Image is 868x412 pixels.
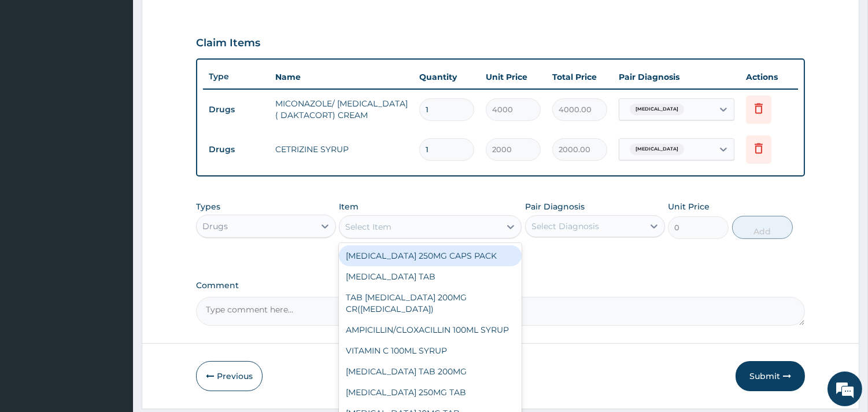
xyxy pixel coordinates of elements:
[668,201,710,212] label: Unit Price
[190,6,217,34] div: Minimize live chat window
[339,287,522,319] div: TAB [MEDICAL_DATA] 200MG CR([MEDICAL_DATA])
[269,92,413,127] td: MICONAZOLE/ [MEDICAL_DATA]( DAKTACORT) CREAM
[613,65,740,89] th: Pair Diagnosis
[269,65,413,89] th: Name
[203,139,269,160] td: Drugs
[6,282,220,323] textarea: Type your message and hit 'Enter'
[21,58,47,87] img: d_794563401_company_1708531726252_794563401
[732,216,793,239] button: Add
[60,65,194,80] div: Chat with us now
[339,245,522,266] div: [MEDICAL_DATA] 250MG CAPS PACK
[339,340,522,361] div: VITAMIN C 100ML SYRUP
[196,361,263,391] button: Previous
[196,281,805,290] label: Comment
[630,144,684,155] span: [MEDICAL_DATA]
[630,104,684,115] span: [MEDICAL_DATA]
[202,220,228,232] div: Drugs
[339,266,522,287] div: [MEDICAL_DATA] TAB
[196,202,220,212] label: Types
[67,129,160,246] span: We're online!
[203,99,269,120] td: Drugs
[339,382,522,403] div: [MEDICAL_DATA] 250MG TAB
[339,361,522,382] div: [MEDICAL_DATA] TAB 200MG
[546,65,613,89] th: Total Price
[740,65,798,89] th: Actions
[339,319,522,340] div: AMPICILLIN/CLOXACILLIN 100ML SYRUP
[203,66,269,87] th: Type
[269,138,413,161] td: CETRIZINE SYRUP
[413,65,480,89] th: Quantity
[531,220,599,232] div: Select Diagnosis
[196,37,260,50] h3: Claim Items
[736,361,805,391] button: Submit
[480,65,546,89] th: Unit Price
[345,221,391,233] div: Select Item
[339,201,359,212] label: Item
[525,201,585,212] label: Pair Diagnosis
